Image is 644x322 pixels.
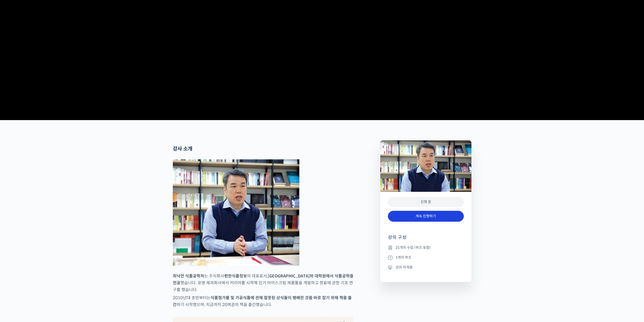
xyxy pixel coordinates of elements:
[388,211,464,222] a: 계속 진행하기
[388,244,464,251] li: 21개의 수업 (퀴즈 포함)
[388,254,464,260] li: 1개의 퀴즈
[173,146,192,152] strong: 강사 소개
[388,234,464,244] h4: 강의 구성
[78,168,84,172] span: 설정
[388,197,464,207] div: 진행 중
[65,161,97,173] a: 설정
[46,168,52,173] span: 대화
[388,264,464,270] li: 강의 자격증
[173,273,354,293] p: 는 주식회사 의 대표로서, 했습니다. 유명 제과회사에서 커리어를 시작해 인기 아이스크림 제품들을 개발하고 향료에 관한 기초 연구를 했습니다.
[16,168,19,172] span: 홈
[33,161,65,173] a: 대화
[173,294,354,308] p: 2010년대 초반부터는 하기 시작했으며, 지금까지 20여권의 책을 출간했습니다.
[224,273,247,279] strong: 편한식품정보
[2,161,33,173] a: 홈
[173,273,204,279] strong: 최낙언 식품공학자
[173,295,352,307] strong: 식품첨가물 및 가공식품에 관해 잘못된 상식들이 팽배한 것을 바로 잡기 위해 책을 출간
